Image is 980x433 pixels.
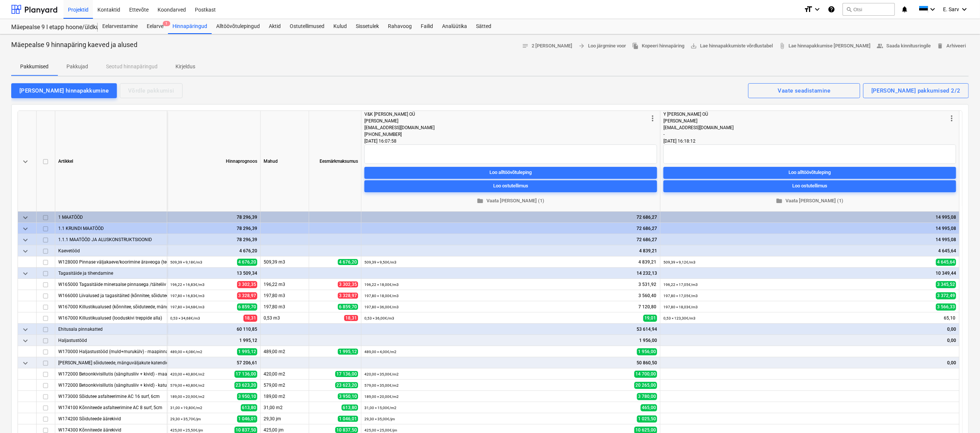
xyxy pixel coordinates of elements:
div: [PHONE_NUMBER] [364,131,648,138]
div: [PERSON_NAME] pakkumised 2/2 [871,86,961,96]
span: 3 372,49 [936,292,956,299]
div: 72 686,27 [364,223,657,234]
div: Ehitusala pinnakatted [58,324,164,334]
div: W167000 Killustikualused (kõnnitee, sõiduteede, mänguväljakute alla) [58,301,164,312]
a: Sissetulek [351,19,383,34]
div: W165000 Tagasitäide mineraalse pinnasega /täiteliiv mineraalpinnase kihini [58,279,164,290]
small: 197,80 × 18,03€ / m3 [663,305,698,309]
span: 465,00 [641,404,657,411]
div: Mahud [261,111,309,212]
div: 4 839,21 [364,245,657,256]
a: Failid [416,19,438,34]
div: [PERSON_NAME] [364,118,648,124]
span: delete [937,43,943,49]
div: Aktid [264,19,285,34]
span: Lae hinnapakkumise [PERSON_NAME] [779,42,871,50]
div: Hinnapäringud [168,19,212,34]
span: 613,80 [342,405,358,411]
div: 14 995,08 [663,234,956,245]
span: 4 645,64 [936,259,956,266]
div: [PERSON_NAME] hinnapakkumine [19,86,109,96]
span: 3 950,10 [237,393,257,400]
div: 72 686,27 [364,212,657,223]
p: Kirjeldus [175,63,195,71]
span: 6 859,70 [338,304,358,310]
div: Tagasitäide ja tihendamine [58,268,164,278]
button: Arhiveeri [934,40,969,52]
span: keyboard_arrow_down [21,336,30,345]
span: 6 859,70 [237,303,257,311]
small: 197,80 × 36,00€ / m3 [364,305,399,309]
span: save_alt [690,43,697,49]
div: 14 232,13 [364,268,657,279]
small: 196,22 × 17,05€ / m3 [663,283,698,287]
button: Vaate seadistamine [748,83,860,98]
div: 489,00 m2 [261,346,309,357]
small: 0,53 × 123,30€ / m3 [663,316,696,320]
i: format_size [804,5,813,14]
span: file_copy [632,43,639,49]
a: Rahavoog [383,19,416,34]
i: keyboard_arrow_down [960,5,969,14]
div: 197,80 m3 [261,301,309,312]
span: people_alt [877,43,883,49]
div: Chat Widget [943,397,980,433]
span: attach_file [779,43,785,49]
div: W174200 Sõiduteede äärekivid [58,413,164,424]
span: more_vert [947,114,956,123]
span: 1 995,12 [237,348,257,355]
div: W128000 Pinnase väljakaeve/koorimine äraveoga (teede ja katendite alune) [58,256,164,267]
span: 18,31 [344,315,358,321]
small: 509,39 × 9,18€ / m3 [170,260,202,264]
span: 1 [163,21,170,26]
small: 196,22 × 18,00€ / m3 [364,283,399,287]
div: Loo alltöövõtuleping [490,168,532,177]
div: - [663,131,947,138]
span: 3 566,33 [936,303,956,311]
i: notifications [901,5,908,14]
i: Abikeskus [828,5,835,14]
small: 29,30 × 35,00€ / jm [364,417,395,421]
span: Lae hinnapakkumiste võrdlustabel [690,42,773,50]
div: 197,80 m3 [261,290,309,301]
button: [PERSON_NAME] pakkumised 2/2 [863,83,969,98]
a: Kulud [329,19,351,34]
div: 13 509,34 [170,268,257,279]
p: Pakkumised [20,63,49,71]
small: 0,53 × 36,00€ / m3 [364,316,394,320]
small: 189,00 × 20,90€ / m2 [170,395,205,399]
span: 1 956,00 [637,348,657,355]
small: 197,80 × 17,05€ / m3 [663,294,698,298]
span: folder [776,197,783,204]
div: 14 995,08 [663,223,956,234]
div: Ostutellimused [285,19,329,34]
div: Kõnni- ja sõiduteede, mänguväljakute katendid [58,357,164,368]
span: 4 676,20 [237,259,257,266]
span: Vaata [PERSON_NAME] (1) [666,197,953,205]
div: Hinnaprognoos [167,111,261,212]
div: 420,00 m2 [261,368,309,380]
div: [PERSON_NAME] [663,118,947,124]
span: Vaata [PERSON_NAME] (1) [367,197,654,205]
span: 3 950,10 [338,393,358,399]
span: 10 837,50 [335,427,358,433]
span: 17 136,00 [234,371,257,378]
span: Saada kinnitusringile [877,42,931,50]
small: 189,00 × 20,00€ / m2 [364,395,399,399]
a: Analüütika [438,19,472,34]
span: 3 328,97 [338,293,358,299]
small: 509,39 × 9,50€ / m3 [364,260,396,264]
small: 420,00 × 40,80€ / m2 [170,372,205,376]
span: 3 345,52 [936,281,956,288]
div: 1.1 KRUNDI MAATÖÖD [58,223,164,234]
span: keyboard_arrow_down [21,269,30,278]
small: 579,00 × 35,00€ / m2 [364,383,399,387]
span: 3 531,92 [638,281,657,288]
div: Kaevetööd [58,245,164,256]
div: 0,00 [663,335,956,346]
a: Sätted [472,19,496,34]
span: Kopeeri hinnapäring [632,42,684,50]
